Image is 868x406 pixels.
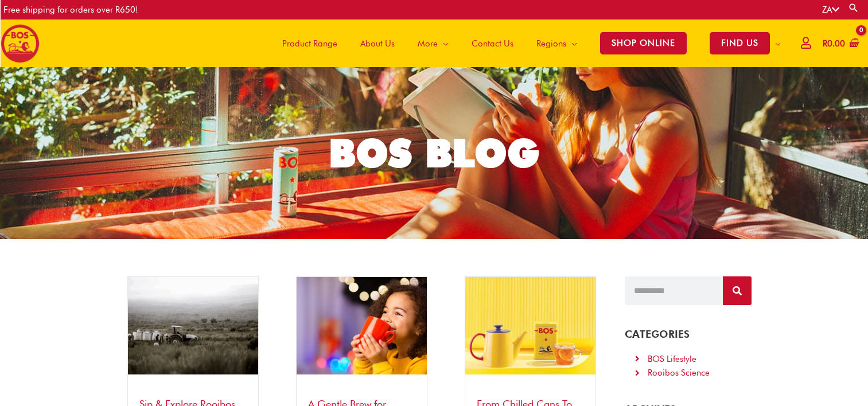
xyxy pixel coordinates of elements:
span: SHOP ONLINE [600,32,687,54]
span: More [418,26,438,61]
a: Regions [525,19,589,67]
span: Contact Us [472,26,513,61]
img: BOS logo finals-200px [1,24,40,63]
span: FIND US [710,32,770,54]
a: ZA [822,5,839,15]
h1: BOS BLOG [119,126,749,180]
a: More [406,19,460,67]
img: cute little girl with cup of rooibos [297,277,427,374]
span: R [823,38,827,49]
a: Contact Us [460,19,525,67]
a: Rooibos Science [633,366,743,380]
a: View Shopping Cart, empty [820,31,859,57]
a: About Us [349,19,406,67]
button: Search [723,276,752,305]
a: SHOP ONLINE [589,19,698,67]
div: BOS Lifestyle [648,352,696,366]
div: Rooibos Science [648,366,710,380]
a: Product Range [271,19,349,67]
img: rooibos tea [128,277,258,374]
bdi: 0.00 [823,38,845,49]
img: bos tea variety pack – the perfect rooibos gift [465,277,595,374]
a: Search button [848,2,859,13]
a: BOS Lifestyle [633,352,743,366]
span: Product Range [282,26,337,61]
span: Regions [536,26,566,61]
span: About Us [360,26,395,61]
h4: CATEGORIES [625,328,752,341]
nav: Site Navigation [262,19,792,67]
